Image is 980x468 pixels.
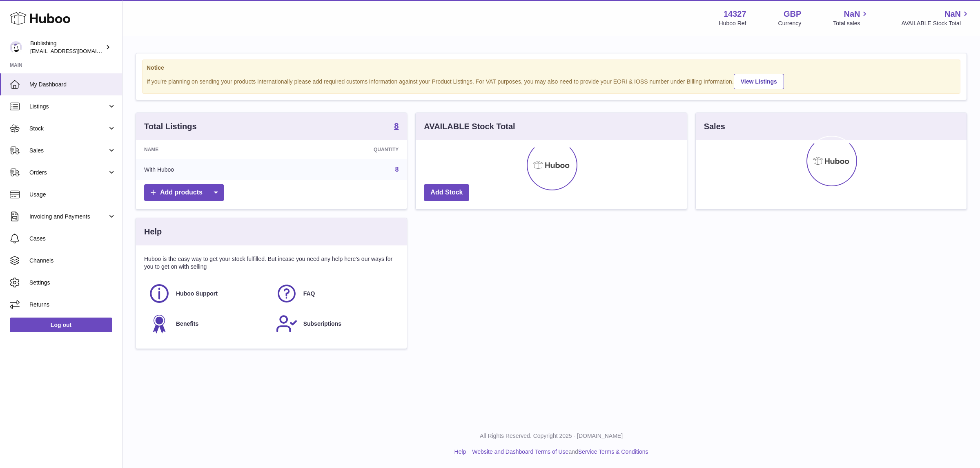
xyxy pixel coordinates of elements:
p: All Rights Reserved. Copyright 2025 - [DOMAIN_NAME] [129,432,973,440]
a: NaN AVAILABLE Stock Total [901,9,970,27]
div: If you're planning on sending your products internationally please add required customs informati... [147,73,956,89]
a: Website and Dashboard Terms of Use [472,448,568,455]
div: Bublishing [30,40,104,55]
th: Quantity [279,140,407,159]
span: Orders [29,169,107,177]
h3: Total Listings [144,121,197,132]
a: Add products [144,184,224,201]
span: Sales [29,147,107,155]
span: NaN [944,9,961,20]
span: Usage [29,191,116,199]
span: Returns [29,301,116,309]
span: AVAILABLE Stock Total [901,20,970,27]
span: Listings [29,103,107,110]
span: NaN [844,9,860,20]
span: My Dashboard [29,81,116,88]
strong: 14327 [724,9,746,20]
a: Service Terms & Conditions [578,448,648,455]
span: [EMAIL_ADDRESS][DOMAIN_NAME] [30,48,120,54]
a: Benefits [148,313,267,335]
span: Huboo Support [176,290,218,298]
a: 8 [394,122,399,132]
strong: 8 [394,122,399,130]
a: Log out [10,318,112,332]
span: Benefits [176,320,198,328]
h3: AVAILABLE Stock Total [424,121,515,132]
span: Stock [29,125,107,132]
img: internalAdmin-14327@internal.huboo.com [10,41,22,53]
div: Currency [778,20,802,27]
span: Channels [29,257,116,265]
th: Name [136,140,279,159]
span: Invoicing and Payments [29,213,107,221]
a: 8 [395,166,399,173]
strong: GBP [784,9,801,20]
strong: Notice [147,64,956,72]
h3: Sales [704,121,725,132]
a: NaN Total sales [833,9,869,27]
p: Huboo is the easy way to get your stock fulfilled. But incase you need any help here's our ways f... [144,255,399,271]
span: Subscriptions [303,320,341,328]
h3: Help [144,226,162,237]
li: and [469,448,648,456]
a: View Listings [734,74,784,89]
a: Subscriptions [276,313,395,335]
a: Add Stock [424,184,469,201]
span: Settings [29,279,116,287]
span: Total sales [833,20,869,27]
a: FAQ [276,283,395,305]
td: With Huboo [136,159,279,180]
a: Help [454,448,466,455]
a: Huboo Support [148,283,267,305]
div: Huboo Ref [719,20,746,27]
span: FAQ [303,290,315,298]
span: Cases [29,235,116,243]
